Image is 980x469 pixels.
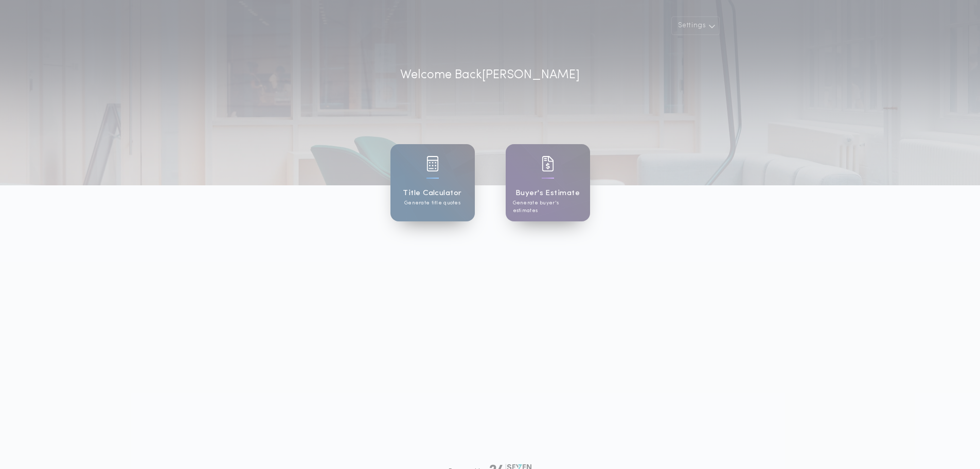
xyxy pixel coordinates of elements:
[513,199,583,215] p: Generate buyer's estimates
[542,156,554,171] img: card icon
[671,16,720,35] button: Settings
[404,199,460,207] p: Generate title quotes
[506,144,590,221] a: card iconBuyer's EstimateGenerate buyer's estimates
[400,66,580,84] p: Welcome Back [PERSON_NAME]
[403,187,461,199] h1: Title Calculator
[426,156,439,171] img: card icon
[515,187,580,199] h1: Buyer's Estimate
[390,144,475,221] a: card iconTitle CalculatorGenerate title quotes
